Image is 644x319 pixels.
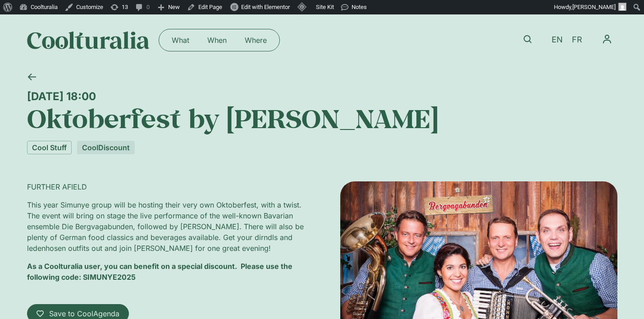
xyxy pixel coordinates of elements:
[236,33,276,47] a: Where
[567,33,587,46] a: FR
[27,141,72,154] a: Cool Stuff
[241,4,290,10] span: Edit with Elementor
[552,35,563,45] span: EN
[27,90,617,103] div: [DATE] 18:00
[316,4,334,10] span: Site Kit
[27,199,304,254] p: This year Simunye group will be hosting their very own Oktoberfest, with a twist. The event will ...
[547,33,567,46] a: EN
[77,141,135,154] div: CoolDiscount
[597,29,617,50] button: Menu Toggle
[49,308,119,319] span: Save to CoolAgenda
[572,35,582,45] span: FR
[572,4,616,10] span: [PERSON_NAME]
[163,33,276,47] nav: Menu
[27,181,304,192] p: FURTHER AFIELD
[198,33,236,47] a: When
[27,262,292,282] strong: As a Coolturalia user, you can benefit on a special discount. Please use the following code: SIMU...
[163,33,198,47] a: What
[27,103,617,134] h1: Oktoberfest by [PERSON_NAME]
[597,29,617,50] nav: Menu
